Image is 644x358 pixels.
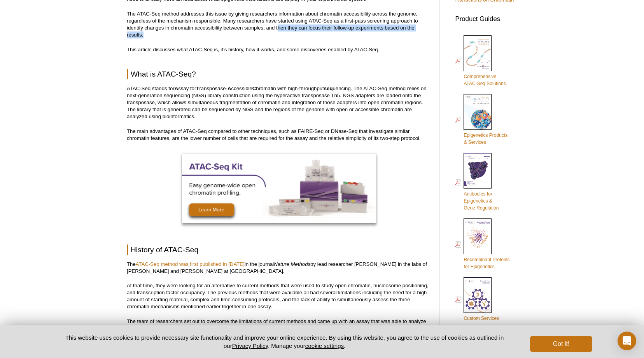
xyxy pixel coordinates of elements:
[127,282,431,310] p: At that time, they were looking for an alternative to current methods that were used to study ope...
[464,153,492,189] img: Abs_epi_2015_cover_web_70x200
[127,85,431,120] p: ATAC-Seq stands for ssay for ransposase- ccessible hromatin with high-throughput uencing. The ATA...
[127,261,431,275] p: The in the journal by lead researcher [PERSON_NAME] in the labs of [PERSON_NAME] and [PERSON_NAME...
[227,86,231,91] strong: A
[127,46,431,53] p: This article discusses what ATAC-Seq is, it’s history, how it works, and some discoveries enabled...
[127,10,431,38] p: The ATAC-Seq method addresses this issue by giving researchers information about chromatin access...
[127,244,431,255] h2: History of ATAC-Seq
[127,318,431,332] p: The team of researchers set out to overcome the limitations of current methods and came up with a...
[455,276,499,323] a: Custom Services
[464,191,499,211] span: Antibodies for Epigenetics & Gene Regulation
[464,257,509,269] span: Recombinant Proteins for Epigenetics
[455,35,506,88] a: ComprehensiveATAC-Seq Solutions
[530,336,592,352] button: Got it!
[464,277,492,313] img: Custom_Services_cover
[127,69,431,79] h2: What is ATAC-Seq?
[324,86,333,91] strong: seq
[455,93,507,147] a: Epigenetics Products& Services
[127,128,431,142] p: The main advantages of ATAC-Seq compared to other techniques, such as FAIRE-Seq or DNase-Seq that...
[52,334,517,350] p: This website uses cookies to provide necessary site functionality and improve your online experie...
[464,74,506,86] span: Comprehensive ATAC-Seq Solutions
[464,35,492,72] img: Comprehensive ATAC-Seq Solutions
[464,218,492,254] img: Rec_prots_140604_cover_web_70x200
[136,261,245,267] a: ATAC-Seq method was first published in [DATE]
[232,342,268,349] a: Privacy Policy
[455,11,517,23] h3: Product Guides
[182,154,376,223] img: ATAC-Seq Kit
[464,316,499,321] span: Custom Services
[464,133,507,145] span: Epigenetics Products & Services
[455,218,509,271] a: Recombinant Proteinsfor Epigenetics
[196,86,199,91] strong: T
[618,332,636,350] div: Open Intercom Messenger
[455,152,499,212] a: Antibodies forEpigenetics &Gene Regulation
[305,342,344,349] button: cookie settings
[274,261,310,267] em: Nature Methods
[464,94,492,130] img: Epi_brochure_140604_cover_web_70x200
[175,86,178,91] strong: A
[252,86,256,91] strong: C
